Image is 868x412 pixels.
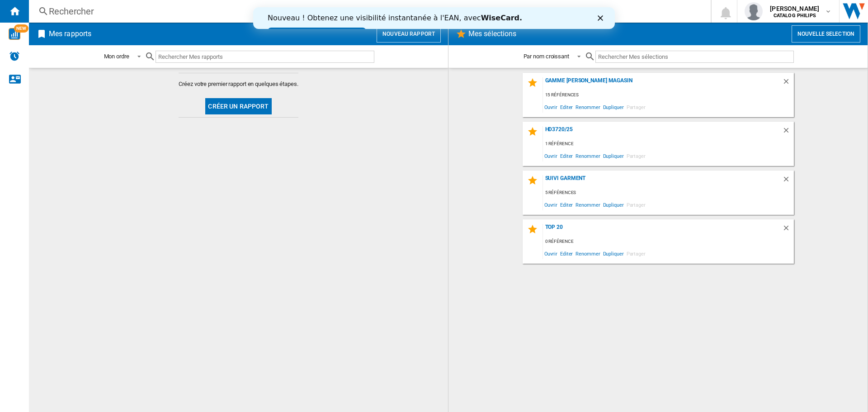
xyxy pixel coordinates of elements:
[543,224,782,236] div: TOP 20
[253,7,615,29] iframe: Intercom live chat bannière
[625,101,647,113] span: Partager
[559,150,574,162] span: Editer
[559,247,574,260] span: Editer
[574,150,601,162] span: Renommer
[543,101,559,113] span: Ouvrir
[559,101,574,113] span: Editer
[595,51,794,63] input: Rechercher Mes sélections
[179,80,298,88] span: Créez votre premier rapport en quelques étapes.
[543,199,559,211] span: Ouvrir
[559,199,574,211] span: Editer
[574,199,601,211] span: Renommer
[782,224,794,236] div: Supprimer
[543,77,782,90] div: Gamme [PERSON_NAME] Magasin
[47,25,93,43] h2: Mes rapports
[574,247,601,260] span: Renommer
[377,25,441,43] button: Nouveau rapport
[104,53,129,60] div: Mon ordre
[344,8,354,14] div: Fermer
[543,138,794,150] div: 1 référence
[543,236,794,247] div: 0 référence
[602,150,625,162] span: Dupliquer
[14,24,28,33] span: NEW
[14,20,113,31] a: Essayez dès maintenant !
[49,5,687,18] div: Rechercher
[782,77,794,90] div: Supprimer
[9,51,20,62] img: alerts-logo.svg
[543,175,782,187] div: SUIVI GARMENT
[574,101,601,113] span: Renommer
[792,25,860,43] button: Nouvelle selection
[602,247,625,260] span: Dupliquer
[745,2,763,20] img: profile.jpg
[602,199,625,211] span: Dupliquer
[625,199,647,211] span: Partager
[467,25,518,43] h2: Mes sélections
[205,98,271,114] button: Créer un rapport
[524,53,569,60] div: Par nom croissant
[9,28,20,40] img: wise-card.svg
[782,175,794,187] div: Supprimer
[543,247,559,260] span: Ouvrir
[543,150,559,162] span: Ouvrir
[770,4,819,13] span: [PERSON_NAME]
[625,150,647,162] span: Partager
[543,187,794,199] div: 5 références
[543,126,782,138] div: HD3720/25
[156,51,374,63] input: Rechercher Mes rapports
[774,13,816,19] b: CATALOG PHILIPS
[602,101,625,113] span: Dupliquer
[782,126,794,138] div: Supprimer
[543,90,794,101] div: 15 références
[625,247,647,260] span: Partager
